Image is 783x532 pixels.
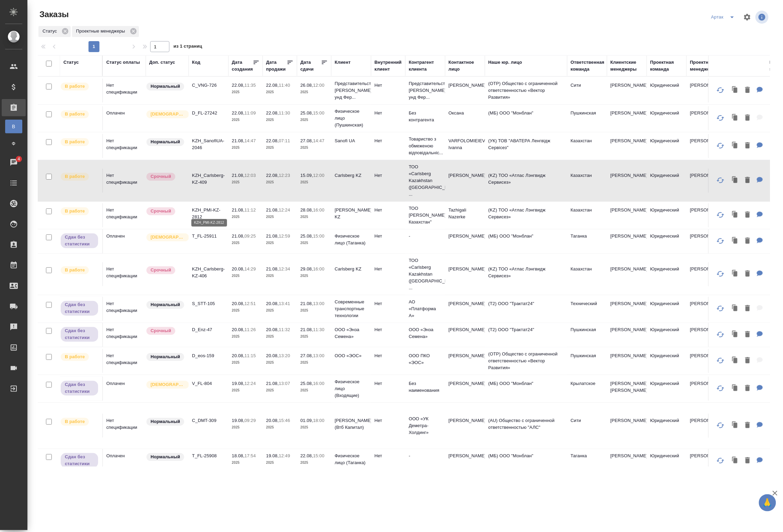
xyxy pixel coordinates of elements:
[445,169,485,193] td: [PERSON_NAME]
[192,110,225,117] p: D_FL-27242
[60,300,99,316] div: Выставляет ПМ, когда заказ сдан КМу, но начисления еще не проведены
[149,59,175,66] div: Доп. статус
[687,134,726,158] td: [PERSON_NAME]
[245,301,256,306] p: 12:51
[151,301,180,308] p: Нормальный
[192,352,225,359] p: D_eos-159
[151,111,185,118] p: [DEMOGRAPHIC_DATA]
[729,302,742,316] button: Клонировать
[266,179,294,186] p: 2025
[266,214,294,220] p: 2025
[687,323,726,347] td: [PERSON_NAME]
[712,137,729,154] button: Обновить
[279,173,290,178] p: 12:23
[192,380,225,387] p: V_FL-804
[445,78,485,102] td: [PERSON_NAME]
[300,117,328,123] p: 2025
[712,380,729,397] button: Обновить
[232,83,245,88] p: 22.08,
[712,452,729,469] button: Обновить
[729,354,742,368] button: Клонировать
[300,273,328,279] p: 2025
[266,144,294,151] p: 2025
[192,300,225,307] p: S_STT-105
[567,169,607,193] td: Казахстан
[60,233,99,249] div: Выставляет ПМ, когда заказ сдан КМу, но начисления еще не проведены
[335,266,368,273] p: Carlsberg KZ
[65,173,85,180] p: В работе
[375,110,402,117] p: Нет
[300,333,328,340] p: 2025
[232,266,245,271] p: 20.08,
[647,297,687,321] td: Юридический
[266,307,294,314] p: 2025
[43,28,59,35] p: Статус
[449,59,482,73] div: Контактное лицо
[742,302,754,316] button: Удалить
[610,59,643,73] div: Клиентские менеджеры
[445,229,485,253] td: [PERSON_NAME]
[266,138,279,143] p: 22.08,
[65,111,85,118] p: В работе
[742,83,754,97] button: Удалить
[232,233,245,239] p: 21.08,
[65,327,94,341] p: Сдан без статистики
[742,328,754,342] button: Удалить
[146,207,185,216] div: Выставляется автоматически, если на указанный объем услуг необходимо больше времени в стандартном...
[300,89,328,96] p: 2025
[151,267,171,274] p: Срочный
[567,78,607,102] td: Сити
[106,59,140,66] div: Статус оплаты
[60,82,99,91] div: Выставляет ПМ после принятия заказа от КМа
[300,83,313,88] p: 26.08,
[607,78,647,102] td: [PERSON_NAME]
[232,301,245,306] p: 20.08,
[488,59,522,66] div: Наше юр. лицо
[712,233,729,249] button: Обновить
[607,169,647,193] td: [PERSON_NAME]
[375,233,402,240] p: Нет
[485,106,567,130] td: (МБ) ООО "Монблан"
[687,349,726,373] td: [PERSON_NAME]
[756,11,770,24] span: Посмотреть информацию
[607,297,647,321] td: [PERSON_NAME]
[335,59,351,66] div: Клиент
[300,59,321,73] div: Дата сдачи
[232,333,259,340] p: 2025
[103,349,146,373] td: Нет спецификации
[300,233,313,239] p: 25.08,
[712,352,729,369] button: Обновить
[300,110,313,116] p: 25.08,
[607,323,647,347] td: [PERSON_NAME]
[2,154,26,171] a: 4
[375,172,402,179] p: Нет
[687,169,726,193] td: [PERSON_NAME]
[712,110,729,126] button: Обновить
[445,106,485,130] td: Оксана
[300,179,328,186] p: 2025
[742,173,754,188] button: Удалить
[103,262,146,286] td: Нет спецификации
[65,267,85,274] p: В работе
[266,207,279,213] p: 21.08,
[300,207,313,213] p: 28.08,
[313,110,324,116] p: 15:00
[60,137,99,147] div: Выставляет ПМ после принятия заказа от КМа
[647,349,687,373] td: Юридический
[409,110,442,123] p: Без контрагента
[729,111,742,125] button: Клонировать
[647,262,687,286] td: Юридический
[607,349,647,373] td: [PERSON_NAME]
[103,134,146,158] td: Нет спецификации
[607,203,647,227] td: [PERSON_NAME]
[146,326,185,336] div: Выставляется автоматически, если на указанный объем услуг необходимо больше времени в стандартном...
[335,172,368,179] p: Carlsberg KZ
[409,299,442,319] p: АО «Платформа А»
[279,327,290,332] p: 11:32
[174,42,202,52] span: из 1 страниц
[607,262,647,286] td: [PERSON_NAME]
[375,300,402,307] p: Нет
[445,134,485,158] td: VARFOLOMIEIEVA Ivanna
[647,323,687,347] td: Юридический
[232,240,259,246] p: 2025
